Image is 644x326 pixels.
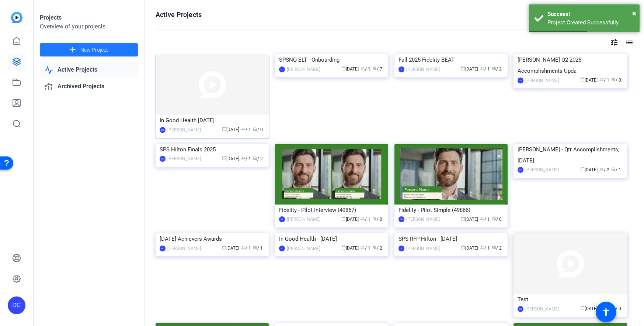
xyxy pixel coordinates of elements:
[632,8,636,19] button: Close
[241,127,251,132] span: / 1
[361,216,365,221] span: group
[40,43,138,56] button: New Project
[492,66,502,72] span: / 2
[222,127,226,131] span: calendar_today
[492,246,502,251] span: / 2
[372,66,382,72] span: / 7
[167,126,201,134] div: [PERSON_NAME]
[40,62,138,78] a: Active Projects
[241,246,251,251] span: / 1
[599,77,604,82] span: group
[547,10,634,18] div: Success!
[599,167,609,172] span: / 2
[547,18,634,27] div: Project Created Successfully
[372,246,382,251] span: / 2
[287,216,320,223] div: [PERSON_NAME]
[611,77,616,82] span: radio
[341,66,359,72] span: [DATE]
[602,308,610,316] mat-icon: accessibility
[624,38,633,47] mat-icon: list
[160,233,265,244] div: [DATE] Achievers Awards
[372,245,377,250] span: radio
[398,54,504,65] div: Fall 2025 Fidelity BEAT
[160,156,166,162] div: DC
[361,66,365,71] span: group
[580,306,598,311] span: [DATE]
[341,246,359,251] span: [DATE]
[599,78,609,83] span: / 1
[518,54,623,76] div: [PERSON_NAME] Q2 2025 Accomplishments Upda
[253,156,257,160] span: radio
[80,46,108,54] span: New Project
[241,245,246,250] span: group
[611,167,621,172] span: / 1
[279,54,384,65] div: SPSNQ ELT - Onboarding
[580,306,585,310] span: calendar_today
[341,66,346,71] span: calendar_today
[372,217,382,222] span: / 0
[398,246,404,251] div: DC
[398,216,404,222] div: SF
[40,13,138,22] div: Projects
[160,246,166,251] div: DC
[480,66,484,71] span: group
[222,156,226,160] span: calendar_today
[492,217,502,222] span: / 0
[480,245,484,250] span: group
[406,216,440,223] div: [PERSON_NAME]
[480,216,484,221] span: group
[287,66,320,73] div: [PERSON_NAME]
[372,216,377,221] span: radio
[222,246,239,251] span: [DATE]
[611,306,621,311] span: / 0
[253,156,263,161] span: / 2
[599,167,604,171] span: group
[525,305,559,313] div: [PERSON_NAME]
[525,166,559,174] div: [PERSON_NAME]
[518,294,623,305] div: Test
[398,66,404,72] div: DC
[222,245,226,250] span: calendar_today
[160,144,265,155] div: SPS Hilton Finals 2025
[492,245,496,250] span: radio
[480,217,490,222] span: / 1
[241,127,246,131] span: group
[361,217,370,222] span: / 1
[361,245,365,250] span: group
[632,9,636,18] span: ×
[341,245,346,250] span: calendar_today
[279,233,384,244] div: In Good Health - [DATE]
[160,115,265,126] div: In Good Health [DATE]
[480,66,490,72] span: / 1
[518,144,623,166] div: [PERSON_NAME] - Qtr Accomplishments, [DATE]
[611,167,616,171] span: radio
[341,217,359,222] span: [DATE]
[580,167,585,171] span: calendar_today
[518,167,523,173] div: SF
[518,306,523,312] div: OG
[461,66,465,71] span: calendar_today
[492,216,496,221] span: radio
[167,245,201,252] div: [PERSON_NAME]
[253,127,257,131] span: radio
[167,155,201,162] div: [PERSON_NAME]
[611,78,621,83] span: / 0
[461,245,465,250] span: calendar_today
[518,78,523,83] div: SY
[40,22,138,31] div: Overview of your projects
[461,216,465,221] span: calendar_today
[461,66,478,72] span: [DATE]
[398,233,504,244] div: SPS RFP Hilton - [DATE]
[580,167,598,172] span: [DATE]
[279,216,285,222] div: SF
[361,246,370,251] span: / 1
[461,217,478,222] span: [DATE]
[11,12,22,23] img: blue-gradient.svg
[398,205,504,216] div: Fidelity - Pilot Simple (49866)
[241,156,251,161] span: / 1
[372,66,377,71] span: radio
[461,246,478,251] span: [DATE]
[406,66,440,73] div: [PERSON_NAME]
[480,246,490,251] span: / 1
[610,38,619,47] mat-icon: tune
